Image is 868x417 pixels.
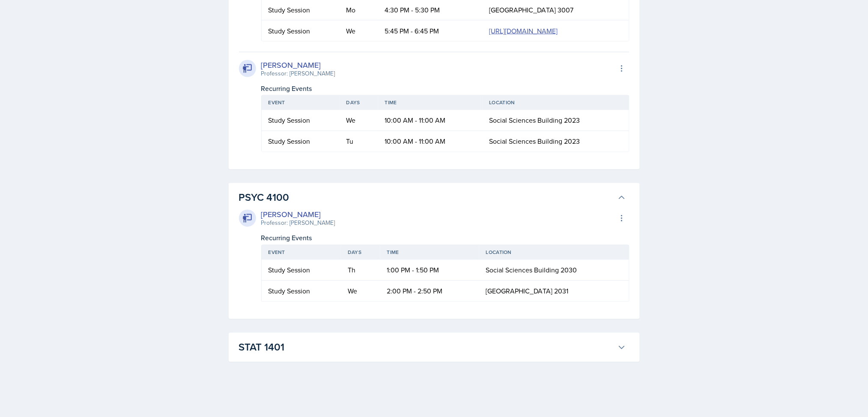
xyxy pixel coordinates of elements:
[489,137,580,146] span: Social Sciences Building 2023
[340,110,378,131] td: We
[268,26,333,36] div: Study Session
[380,260,479,281] td: 1:00 PM - 1:50 PM
[268,265,334,275] div: Study Session
[341,260,380,281] td: Th
[261,209,335,221] div: [PERSON_NAME]
[268,5,333,15] div: Study Session
[340,131,378,152] td: Tu
[261,233,629,243] div: Recurring Events
[268,136,333,147] div: Study Session
[489,5,574,15] span: [GEOGRAPHIC_DATA] 3007
[489,116,580,125] span: Social Sciences Building 2023
[261,59,335,71] div: [PERSON_NAME]
[239,190,614,205] h3: PSYC 4100
[380,281,479,302] td: 2:00 PM - 2:50 PM
[479,245,629,260] th: Location
[262,96,340,110] th: Event
[268,115,333,126] div: Study Session
[378,21,483,41] td: 5:45 PM - 6:45 PM
[486,266,577,275] span: Social Sciences Building 2030
[486,287,569,296] span: [GEOGRAPHIC_DATA] 2031
[261,69,335,78] div: Professor: [PERSON_NAME]
[268,286,334,296] div: Study Session
[489,26,558,36] a: [URL][DOMAIN_NAME]
[340,21,378,41] td: We
[262,245,341,260] th: Event
[378,131,483,152] td: 10:00 AM - 11:00 AM
[237,188,628,207] button: PSYC 4100
[261,219,335,228] div: Professor: [PERSON_NAME]
[378,96,483,110] th: Time
[378,110,483,131] td: 10:00 AM - 11:00 AM
[341,245,380,260] th: Days
[237,338,628,357] button: STAT 1401
[239,340,614,355] h3: STAT 1401
[380,245,479,260] th: Time
[340,96,378,110] th: Days
[341,281,380,302] td: We
[483,96,629,110] th: Location
[261,83,629,94] div: Recurring Events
